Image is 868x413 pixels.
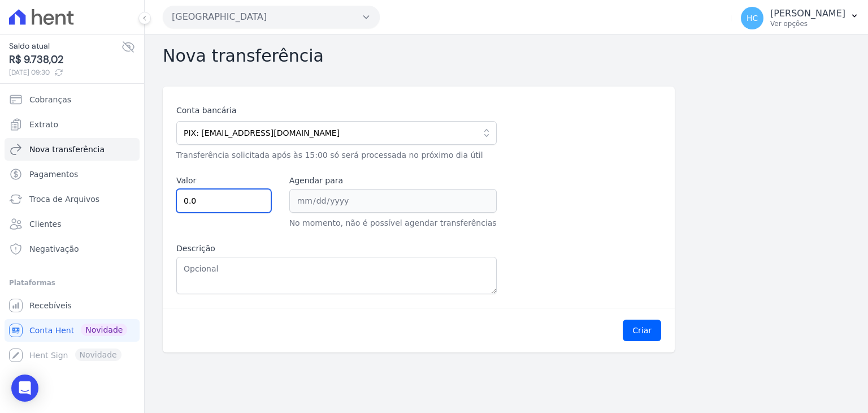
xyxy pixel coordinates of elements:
[623,320,661,341] button: Criar
[81,324,127,336] span: Novidade
[9,67,121,78] span: [DATE] 09:30
[289,217,497,229] p: No momento, não é possível agendar transferências
[5,113,140,136] a: Extrato
[163,6,380,28] button: [GEOGRAPHIC_DATA]
[289,175,497,187] label: Agendar para
[770,19,845,28] p: Ver opções
[176,105,497,117] label: Conta bancária
[5,319,140,342] a: Conta Hent Novidade
[11,375,38,402] div: Open Intercom Messenger
[29,325,74,336] span: Conta Hent
[5,294,140,317] a: Recebíveis
[29,243,79,255] span: Negativação
[9,52,121,67] span: R$ 9.738,02
[5,188,140,210] a: Troca de Arquivos
[5,213,140,235] a: Clientes
[29,300,72,311] span: Recebíveis
[5,138,140,161] a: Nova transferência
[29,94,71,105] span: Cobranças
[5,88,140,111] a: Cobranças
[176,175,271,187] label: Valor
[29,218,61,230] span: Clientes
[770,8,845,19] p: [PERSON_NAME]
[29,119,58,130] span: Extrato
[5,238,140,260] a: Negativação
[732,2,868,34] button: HC [PERSON_NAME] Ver opções
[29,169,78,180] span: Pagamentos
[5,163,140,186] a: Pagamentos
[29,193,99,205] span: Troca de Arquivos
[29,144,105,155] span: Nova transferência
[176,243,497,255] label: Descrição
[9,88,135,367] nav: Sidebar
[176,149,497,161] p: Transferência solicitada após às 15:00 só será processada no próximo dia útil
[163,46,850,66] h2: Nova transferência
[9,276,135,290] div: Plataformas
[9,40,121,52] span: Saldo atual
[747,14,758,22] span: HC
